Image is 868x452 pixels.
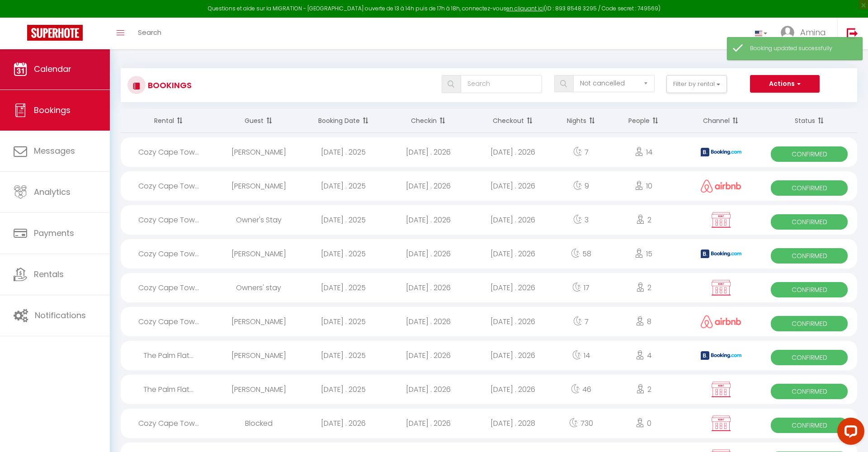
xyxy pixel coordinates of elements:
span: Rentals [34,268,64,280]
span: Calendar [34,63,71,75]
a: en cliquant ici [506,5,544,12]
h3: Bookings [146,75,192,95]
th: Sort by rentals [121,109,217,133]
th: Sort by checkin [386,109,470,133]
span: Search [138,28,161,37]
button: Actions [750,75,820,93]
img: logout [847,28,858,39]
th: Sort by checkout [471,109,555,133]
iframe: LiveChat chat widget [830,414,868,452]
th: Sort by channel [680,109,761,133]
a: Search [131,18,168,49]
a: ... Amina [774,18,837,49]
img: Super Booking [27,25,83,41]
input: Search [461,75,542,93]
span: Notifications [35,310,86,321]
th: Sort by booking date [301,109,386,133]
span: Bookings [34,104,71,116]
span: Analytics [34,186,71,198]
th: Sort by guest [217,109,301,133]
span: Payments [34,227,74,239]
th: Sort by status [761,109,857,133]
span: Amina [800,27,826,38]
th: Sort by nights [555,109,607,133]
th: Sort by people [607,109,680,133]
button: Filter by rental [666,75,727,93]
div: Booking updated successfully [750,44,853,53]
span: Messages [34,145,75,156]
img: ... [781,26,794,39]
